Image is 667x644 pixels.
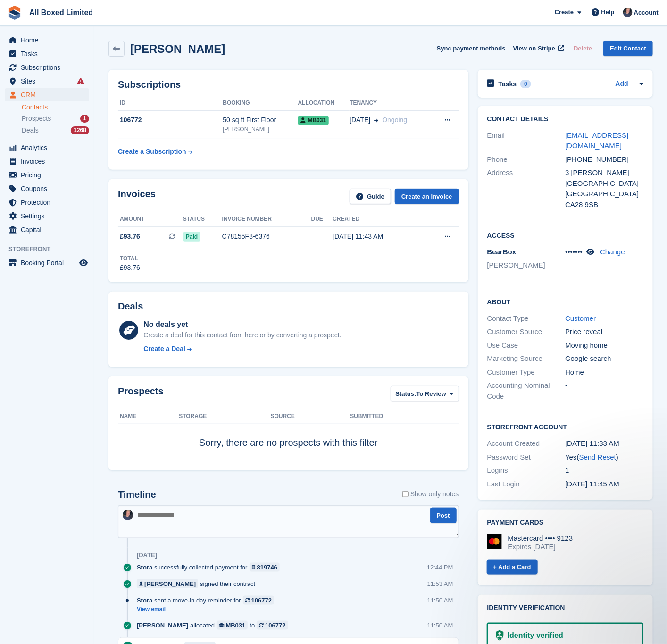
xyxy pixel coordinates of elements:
a: 819746 [250,563,280,572]
span: ••••••• [565,248,583,256]
a: Prospects 1 [22,114,89,124]
h2: Tasks [499,80,517,88]
h2: [PERSON_NAME] [130,42,225,55]
i: Smart entry sync failures have occurred [77,77,84,85]
div: 819746 [257,563,277,572]
div: 50 sq ft First Floor [223,115,298,125]
div: successfully collected payment for [137,563,284,572]
label: Show only notes [402,489,459,499]
th: Source [271,409,350,424]
button: Sync payment methods [437,41,506,56]
a: 106772 [257,621,288,630]
span: £93.76 [120,232,140,242]
time: 2025-09-06 10:45:21 UTC [565,480,619,488]
div: Identity verified [504,630,563,641]
a: menu [5,196,89,209]
a: menu [5,168,89,182]
th: Booking [223,96,298,111]
div: 12:44 PM [427,563,453,572]
span: Invoices [21,155,77,168]
button: Delete [570,41,596,56]
img: Identity Verification Ready [496,630,504,641]
span: Create [555,8,574,17]
div: No deals yet [143,319,341,330]
div: Marketing Source [487,353,566,364]
span: To Review [417,389,446,399]
span: Storefront [8,244,94,254]
div: CA28 9SB [565,200,643,210]
div: Customer Source [487,326,566,337]
div: Last Login [487,479,566,490]
div: [GEOGRAPHIC_DATA] [565,178,643,189]
span: Paid [183,232,200,242]
div: sent a move-in day reminder for [137,596,279,605]
div: [PHONE_NUMBER] [565,154,643,165]
a: 106772 [243,596,274,605]
span: Settings [21,209,77,223]
h2: Storefront Account [487,422,643,431]
a: All Boxed Limited [25,5,97,20]
button: Post [430,508,457,523]
span: Help [601,8,615,17]
div: signed their contract [137,579,260,588]
span: Deals [22,126,39,135]
a: Preview store [78,257,89,268]
h2: Timeline [118,489,156,500]
th: Storage [179,409,270,424]
div: Google search [565,353,643,364]
div: 106772 [251,596,272,605]
div: Address [487,167,566,210]
a: menu [5,33,89,47]
span: Status: [396,389,417,399]
div: 11:50 AM [427,596,453,605]
div: Expires [DATE] [508,543,573,551]
div: Phone [487,154,566,165]
img: Dan Goss [623,8,633,17]
a: Contacts [22,103,89,112]
div: Home [565,367,643,378]
div: [PERSON_NAME] [223,125,298,134]
div: Customer Type [487,367,566,378]
div: Price reveal [565,326,643,337]
span: Tasks [21,47,77,60]
a: menu [5,256,89,269]
div: Total [120,254,140,263]
div: [DATE] 11:33 AM [565,438,643,449]
span: CRM [21,88,77,101]
span: MB031 [298,116,329,125]
th: Created [333,212,423,227]
img: Dan Goss [123,510,133,520]
img: stora-icon-8386f47178a22dfd0bd8f6a31ec36ba5ce8667c1dd55bd0f319d3a0aa187defe.svg [8,6,22,20]
div: Use Case [487,340,566,351]
a: [EMAIL_ADDRESS][DOMAIN_NAME] [565,131,628,150]
a: menu [5,209,89,223]
a: [PERSON_NAME] [137,579,198,588]
h2: Contact Details [487,116,643,123]
th: Invoice number [222,212,311,227]
span: Account [634,8,659,17]
h2: Subscriptions [118,79,459,90]
div: 3 [PERSON_NAME] [565,167,643,178]
div: 106772 [118,115,223,125]
a: menu [5,155,89,168]
span: Stora [137,563,152,572]
div: 11:50 AM [427,621,453,630]
div: Accounting Nominal Code [487,380,566,401]
span: Analytics [21,141,77,154]
span: Sorry, there are no prospects with this filter [199,437,378,448]
div: Password Set [487,452,566,463]
a: menu [5,47,89,60]
a: Deals 1268 [22,125,89,135]
th: Tenancy [350,96,431,111]
img: Mastercard Logo [487,534,502,549]
div: 1 [565,465,643,476]
th: Name [118,409,179,424]
div: [DATE] [137,552,157,559]
div: Create a Deal [143,344,185,354]
div: Moving home [565,340,643,351]
div: Contact Type [487,313,566,324]
th: Status [183,212,222,227]
th: ID [118,96,223,111]
div: [PERSON_NAME] [144,579,196,588]
a: menu [5,75,89,88]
